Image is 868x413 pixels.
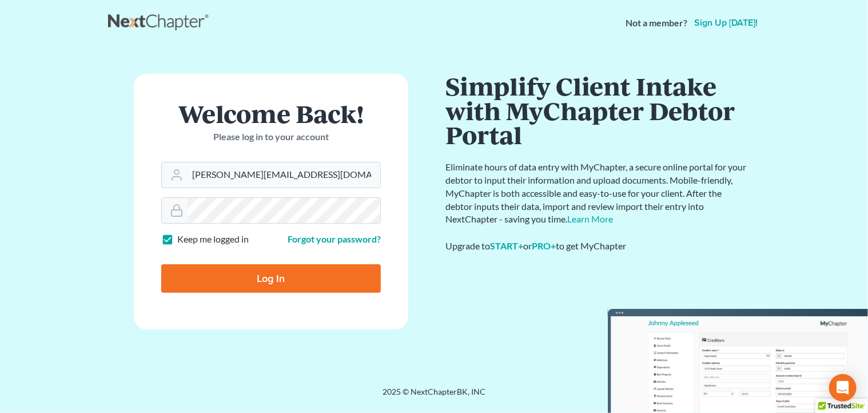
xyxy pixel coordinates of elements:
[161,101,381,126] h1: Welcome Back!
[177,233,249,246] label: Keep me logged in
[161,264,381,293] input: Log In
[445,161,748,226] p: Eliminate hours of data entry with MyChapter, a secure online portal for your debtor to input the...
[445,240,748,253] div: Upgrade to or to get MyChapter
[692,18,760,27] a: Sign up [DATE]!
[445,74,748,147] h1: Simplify Client Intake with MyChapter Debtor Portal
[532,240,556,251] a: PRO+
[288,233,381,244] a: Forgot your password?
[829,374,857,402] div: Open Intercom Messenger
[161,130,381,144] p: Please log in to your account
[567,213,613,224] a: Learn More
[626,17,687,30] strong: Not a member?
[490,240,523,251] a: START+
[188,162,380,188] input: Email Address
[108,386,760,407] div: 2025 © NextChapterBK, INC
